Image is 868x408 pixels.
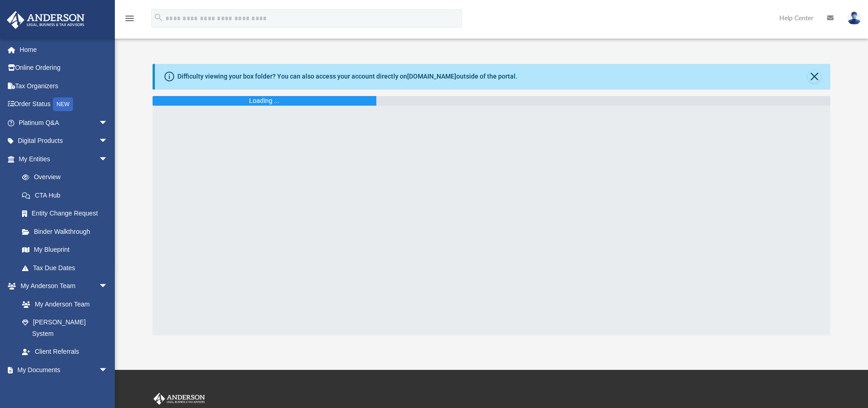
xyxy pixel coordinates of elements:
span: arrow_drop_down [99,361,117,380]
a: My Anderson Team [13,295,113,313]
a: [DOMAIN_NAME] [407,73,456,80]
a: My Documentsarrow_drop_down [6,361,117,379]
span: arrow_drop_down [99,113,117,132]
a: Tax Organizers [6,77,122,95]
a: My Blueprint [13,241,117,259]
a: Tax Due Dates [13,259,122,277]
a: Client Referrals [13,343,117,361]
a: Overview [13,168,122,187]
i: menu [124,13,135,24]
a: menu [124,17,135,24]
a: My Anderson Teamarrow_drop_down [6,277,117,295]
img: Anderson Advisors Platinum Portal [4,11,87,29]
img: User Pic [847,11,861,25]
a: Binder Walkthrough [13,222,122,241]
i: search [153,12,164,23]
div: Loading ... [249,96,279,106]
a: Online Ordering [6,59,122,77]
div: Difficulty viewing your box folder? You can also access your account directly on outside of the p... [177,72,517,81]
button: Close [808,70,821,83]
a: Platinum Q&Aarrow_drop_down [6,113,122,132]
a: Entity Change Request [13,204,122,223]
img: Anderson Advisors Platinum Portal [152,393,207,405]
a: CTA Hub [13,186,122,204]
span: arrow_drop_down [99,277,117,296]
span: arrow_drop_down [99,132,117,151]
span: arrow_drop_down [99,150,117,169]
a: My Entitiesarrow_drop_down [6,150,122,168]
a: Home [6,40,122,59]
a: Digital Productsarrow_drop_down [6,132,122,150]
div: NEW [53,97,73,111]
a: [PERSON_NAME] System [13,313,117,343]
a: Order StatusNEW [6,95,122,114]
